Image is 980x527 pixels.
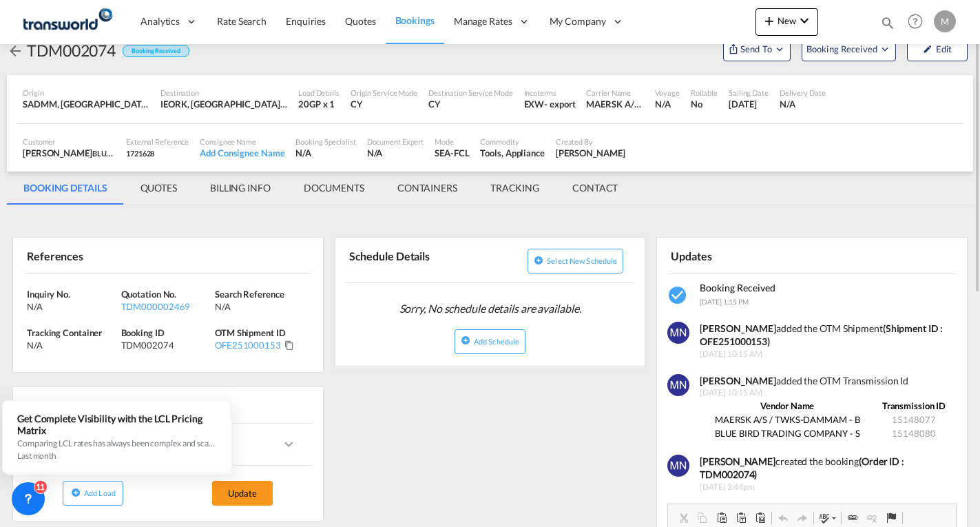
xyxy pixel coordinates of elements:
[23,147,115,159] div: [PERSON_NAME]
[655,98,679,110] div: N/A
[27,339,118,351] div: N/A
[882,400,946,411] strong: Transmission ID
[739,42,773,56] span: Send To
[700,482,952,493] span: [DATE] 3:44pm
[84,488,116,497] span: Add Load
[875,413,952,426] td: 15148077
[215,327,286,338] span: OTM Shipment ID
[667,243,809,267] div: Updates
[934,10,956,32] div: M
[667,285,689,307] md-icon: icon-checkbox-marked-circle
[126,136,189,147] div: External Reference
[875,426,952,440] td: 15148080
[691,98,718,110] div: No
[367,147,424,159] div: N/A
[700,387,952,399] span: [DATE] 10:15 AM
[428,98,513,110] div: CY
[23,393,92,417] div: Load Details
[760,400,814,411] strong: Vendor Name
[700,349,952,360] span: [DATE] 10:15 AM
[923,44,932,54] md-icon: icon-pencil
[367,136,424,147] div: Document Expert
[215,339,281,351] div: OFE251000153
[395,14,435,26] span: Bookings
[7,43,23,59] md-icon: icon-arrow-left
[124,172,194,205] md-tab-item: QUOTES
[27,289,70,300] span: Inquiry No.
[731,509,751,527] a: Paste as plain text (Ctrl+Shift+V)
[524,87,576,98] div: Incoterms
[544,98,575,110] div: - export
[556,147,625,159] div: Mihsin Nizam
[880,15,895,30] md-icon: icon-magnify
[27,300,118,313] div: N/A
[121,289,177,300] span: Quotation No.
[480,147,544,159] div: Tools, Appliance
[773,509,793,527] a: Undo (Ctrl+Z)
[907,37,968,61] button: icon-pencilEdit
[160,87,287,98] div: Destination
[351,87,417,98] div: Origin Service Mode
[14,14,274,28] body: Editor, editor2
[71,488,81,497] md-icon: icon-plus-circle
[351,98,417,110] div: CY
[882,509,901,527] a: Anchor
[428,87,513,98] div: Destination Service Mode
[27,39,116,61] div: TDM002074
[586,87,644,98] div: Carrier Name
[586,98,644,110] div: MAERSK A/S / TWKS-DAMMAM
[284,340,294,350] md-icon: Click to Copy
[126,149,154,158] span: 1721628
[474,337,519,346] span: Add Schedule
[23,136,115,147] div: Customer
[63,481,123,506] button: icon-plus-circleAdd Load
[286,15,326,27] span: Enquiries
[200,136,284,147] div: Consignee Name
[904,10,927,33] span: Help
[345,15,375,27] span: Quotes
[480,136,544,147] div: Commodity
[700,426,875,440] td: BLUE BIRD TRADING COMPANY - S
[23,87,149,98] div: Origin
[21,6,114,37] img: 1a84b2306ded11f09c1219774cd0a0fe.png
[455,329,525,354] button: icon-plus-circleAdd Schedule
[7,172,124,205] md-tab-item: BOOKING DETAILS
[815,509,840,527] a: Spell Check As You Type
[140,14,180,28] span: Analytics
[435,147,469,159] div: SEA-FCL
[755,8,818,36] button: icon-plus 400-fgNewicon-chevron-down
[295,147,355,159] div: N/A
[751,509,770,527] a: Paste from Word
[547,256,617,265] span: Select new schedule
[435,136,469,147] div: Mode
[667,455,689,477] img: WDOpXAAAAAZJREFUAwDjAcV57D4FHAAAAABJRU5ErkJggg==
[691,87,718,98] div: Rollable
[556,136,625,147] div: Created By
[121,327,165,338] span: Booking ID
[700,413,875,426] td: MAERSK A/S / TWKS-DAMMAM - B
[667,374,689,396] img: WDOpXAAAAAZJREFUAwDjAcV57D4FHAAAAABJRU5ErkJggg==
[194,172,287,205] md-tab-item: BILLING INFO
[700,322,776,334] strong: [PERSON_NAME]
[121,339,212,351] div: TDM002074
[121,300,212,313] div: TDM000002469
[700,322,952,349] div: added the OTM Shipment
[23,243,165,267] div: References
[92,147,202,158] span: BLUE BIRD TRADING COMPANY
[802,37,896,61] button: Open demo menu
[200,147,284,159] div: Add Consignee Name
[27,327,102,338] span: Tracking Container
[7,39,27,61] div: icon-arrow-left
[655,87,679,98] div: Voyage
[528,249,623,273] button: icon-plus-circleSelect new schedule
[904,10,934,34] div: Help
[160,98,287,110] div: IEORK, Cork, Ireland, GB & Ireland, Europe
[381,172,474,205] md-tab-item: CONTAINERS
[700,282,775,293] span: Booking Received
[723,37,791,61] button: Open demo menu
[280,436,297,453] md-icon: icons/ic_keyboard_arrow_right_black_24px.svg
[298,98,340,110] div: 20GP x 1
[796,12,813,29] md-icon: icon-chevron-down
[712,509,731,527] a: Paste (Ctrl+V)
